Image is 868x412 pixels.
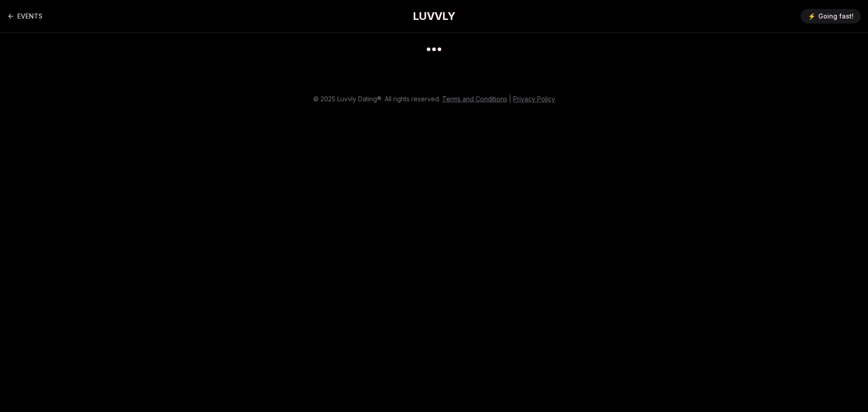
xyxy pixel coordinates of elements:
span: Going fast! [818,12,854,21]
a: LUVVLY [413,9,455,24]
span: | [509,95,511,103]
a: Terms and Conditions [442,95,507,103]
a: Back to events [7,7,42,25]
span: ⚡️ [808,12,816,21]
a: Privacy Policy [513,95,555,103]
